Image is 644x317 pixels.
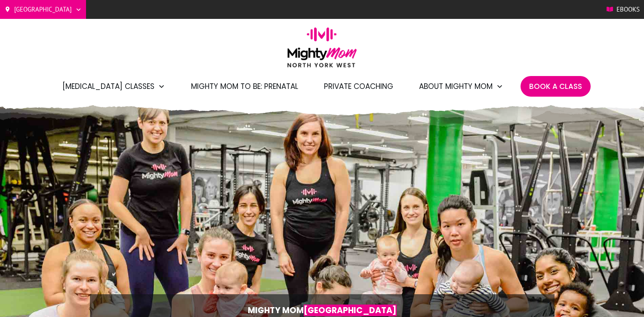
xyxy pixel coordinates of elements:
[419,79,493,94] span: About Mighty Mom
[607,3,640,16] a: Ebooks
[191,79,298,94] a: Mighty Mom to Be: Prenatal
[616,3,640,16] span: Ebooks
[14,3,72,16] span: [GEOGRAPHIC_DATA]
[529,79,582,94] a: Book A Class
[4,3,82,16] a: [GEOGRAPHIC_DATA]
[324,79,393,94] a: Private Coaching
[62,79,165,94] a: [MEDICAL_DATA] Classes
[304,305,397,316] span: [GEOGRAPHIC_DATA]
[419,79,503,94] a: About Mighty Mom
[248,305,397,316] strong: Mighty Mom
[62,79,154,94] span: [MEDICAL_DATA] Classes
